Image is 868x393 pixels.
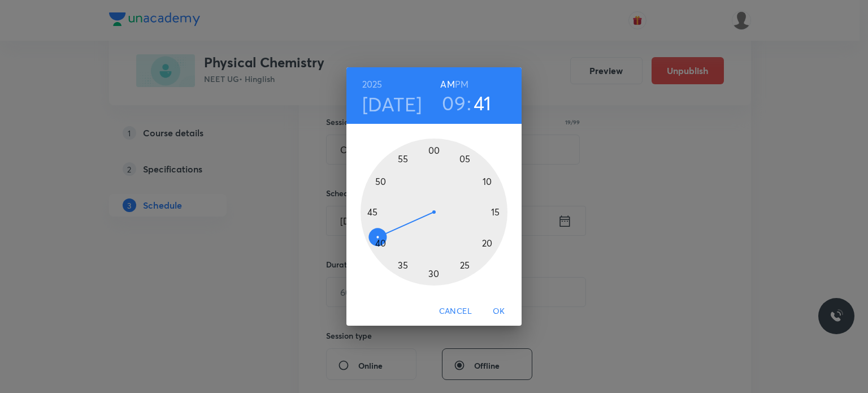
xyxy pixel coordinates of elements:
span: Cancel [439,304,472,318]
span: OK [485,304,513,318]
button: AM [440,76,454,92]
h3: : [467,91,471,115]
button: 09 [442,91,466,115]
button: 2025 [362,76,383,92]
button: OK [481,301,517,322]
button: [DATE] [362,92,422,116]
button: 41 [474,91,492,115]
button: PM [455,76,468,92]
button: Cancel [435,301,476,322]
